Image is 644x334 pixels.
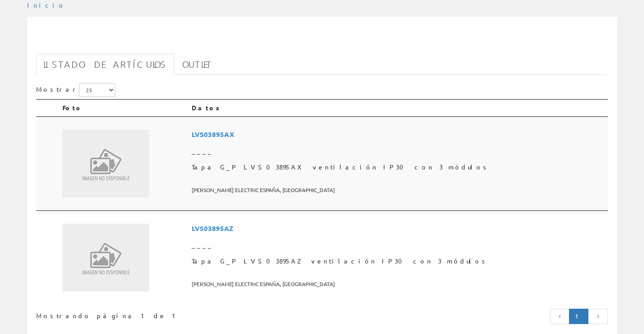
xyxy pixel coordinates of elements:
h1: lvs03895 [36,31,608,49]
span: [PERSON_NAME] ELECTRIC ESPAÑA, [GEOGRAPHIC_DATA] [192,183,604,198]
label: Mostrar [36,83,115,97]
img: Sin Imagen Disponible [62,130,149,198]
span: ____ [192,143,604,159]
a: Listado de artículos [36,54,174,75]
a: Página anterior [550,309,570,324]
a: Página actual [569,309,588,324]
a: Página siguiente [588,309,608,324]
span: LVS03895AX [192,126,604,143]
img: Sin Imagen Disponible [62,224,149,292]
select: Mostrar [79,83,115,97]
th: Datos [188,99,608,117]
span: Tapa G_P LVS03895AZ ventilación IP30 con 3 módulos [192,253,604,269]
a: Inicio [27,1,66,9]
th: Foto [59,99,188,117]
span: Tapa G_P LVS03895AX ventilación IP30 con 3 módulos [192,159,604,175]
span: [PERSON_NAME] ELECTRIC ESPAÑA, [GEOGRAPHIC_DATA] [192,277,604,292]
div: Mostrando página 1 de 1 [36,308,267,320]
span: LVS03895AZ [192,220,604,237]
span: ____ [192,237,604,253]
a: Outlet [175,54,220,75]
